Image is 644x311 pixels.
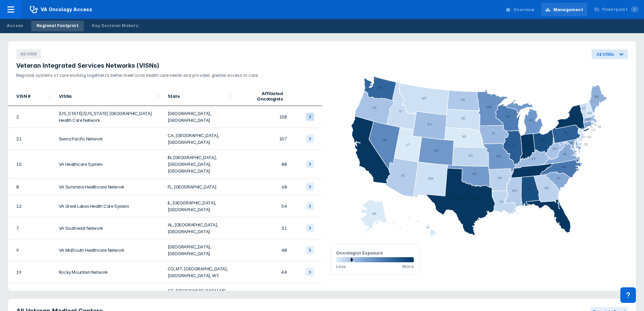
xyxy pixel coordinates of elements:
td: FL, [GEOGRAPHIC_DATA] [164,179,235,195]
td: 88 [235,150,291,179]
td: IN, [GEOGRAPHIC_DATA], [GEOGRAPHIC_DATA], [GEOGRAPHIC_DATA] [164,150,235,179]
td: IL, [GEOGRAPHIC_DATA], [GEOGRAPHIC_DATA] [164,195,235,217]
td: AL, [GEOGRAPHIC_DATA], [GEOGRAPHIC_DATA] [164,217,235,239]
td: VA Great Lakes Health Care System [55,195,164,217]
td: 19 [8,261,55,283]
td: 12 [8,195,55,217]
span: All VISN [16,49,41,59]
td: VA MidSouth Healthcare Network [55,239,164,261]
td: 9 [8,239,55,261]
td: [US_STATE]/[US_STATE] [GEOGRAPHIC_DATA] Health Care Network [55,106,164,128]
div: All VISNs [597,52,614,57]
div: State [168,93,227,99]
a: Access [1,21,28,31]
p: Less [336,264,346,269]
span: Oncologist Exposure [336,250,383,256]
td: 10 [8,150,55,179]
td: 2 [8,106,55,128]
div: Overview [514,7,534,13]
td: Sierra Pacific Network [55,128,164,150]
td: VA Sunshine Healthcare Network [55,179,164,195]
td: Rocky Mountain Network [55,261,164,283]
a: Key Decision Makers [87,21,144,31]
div: Powerpoint [602,6,639,13]
a: Regional Footprint [31,21,84,31]
td: [GEOGRAPHIC_DATA], [GEOGRAPHIC_DATA] [164,106,235,128]
td: 108 [235,106,291,128]
td: CA, [GEOGRAPHIC_DATA], [GEOGRAPHIC_DATA] [164,128,235,150]
td: 68 [235,179,291,195]
div: Contact Support [620,287,636,303]
td: 21 [8,128,55,150]
div: Affiliated Oncologists [239,91,283,102]
p: More [402,264,414,269]
a: Overview [501,3,539,16]
div: Management [553,7,583,13]
td: 8 [8,179,55,195]
span: 2 [630,6,639,13]
div: VISN # [16,93,47,99]
p: Regional systems of care working together to better meet local health care needs and provides gre... [16,70,314,79]
td: VA Southeast Network [55,217,164,239]
h3: Veteran Integrated Services Networks (VISNs) [16,62,314,70]
td: 107 [235,128,291,150]
td: 51 [235,217,291,239]
td: [GEOGRAPHIC_DATA], [GEOGRAPHIC_DATA] [164,239,235,261]
td: VA Healthcare System [55,150,164,179]
td: 48 [235,239,291,261]
div: Key Decision Makers [92,23,139,29]
td: 44 [235,261,291,283]
td: 54 [235,195,291,217]
td: CO, MT, [GEOGRAPHIC_DATA], [GEOGRAPHIC_DATA], WY [164,261,235,283]
div: Regional Footprint [37,23,78,29]
div: VISNs [59,93,156,99]
td: 7 [8,217,55,239]
a: Management [541,3,587,16]
div: Access [7,23,23,29]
